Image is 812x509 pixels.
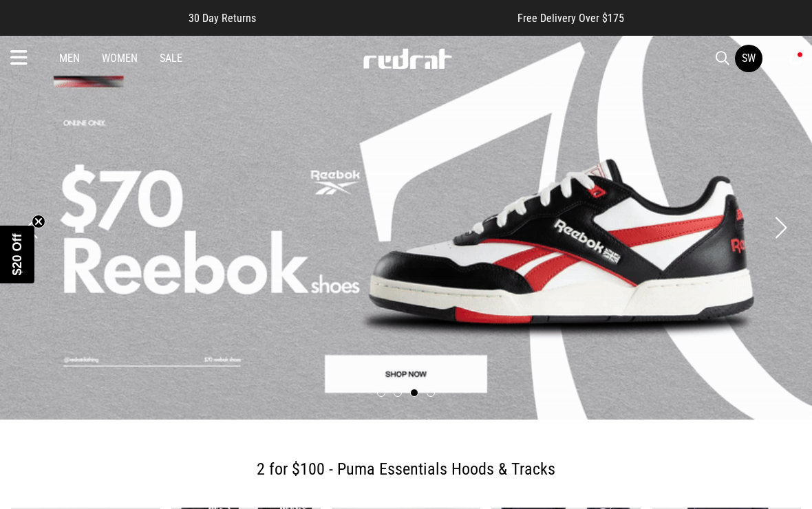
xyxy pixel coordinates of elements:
span: 30 Day Returns [189,12,256,25]
span: $20 Off [10,233,24,275]
button: Open LiveChat chat widget [11,6,52,47]
button: Previous slide [22,213,41,243]
a: Sale [160,52,182,65]
a: Men [59,52,80,65]
span: Free Delivery Over $175 [517,12,624,25]
iframe: Customer reviews powered by Trustpilot [284,11,490,25]
a: Women [102,52,138,65]
div: SW [742,52,756,65]
img: Redrat logo [362,48,453,69]
button: Next slide [771,213,790,243]
button: Close teaser [32,215,45,228]
h2: 2 for $100 - Puma Essentials Hoods & Tracks [22,455,790,483]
